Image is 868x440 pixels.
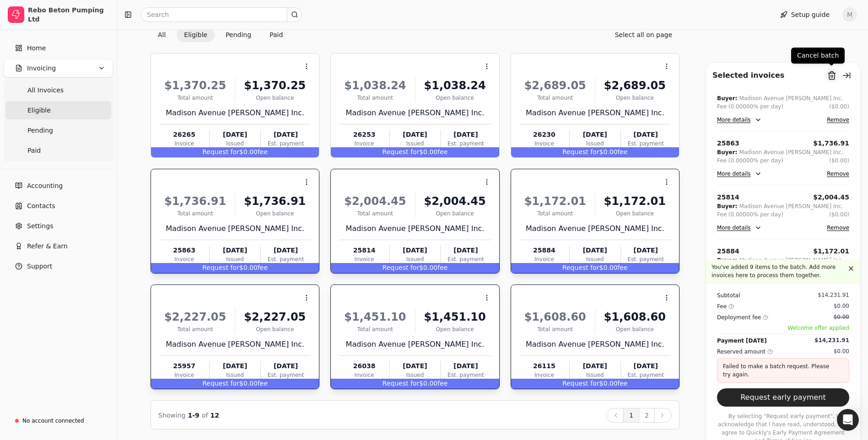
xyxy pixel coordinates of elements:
[712,263,846,279] p: You've added 9 items to the batch. Add more invoices here to process them together.
[519,246,569,255] div: 25884
[599,209,671,218] div: Open balance
[331,379,499,389] div: $0.00
[717,193,739,202] div: 25814
[599,77,671,94] div: $2,689.05
[210,255,260,263] div: Issued
[618,148,628,156] span: fee
[159,325,231,333] div: Total amount
[837,409,859,431] iframe: Intercom live chat
[159,130,209,140] div: 26265
[717,388,849,407] button: Request early payment
[4,237,113,255] button: Refer & Earn
[441,255,491,263] div: Est. payment
[331,147,499,157] div: $0.00
[159,140,209,148] div: Invoice
[151,379,319,389] div: $0.00
[813,139,849,148] button: $1,736.91
[159,309,231,325] div: $2,227.05
[621,130,671,140] div: [DATE]
[210,361,260,371] div: [DATE]
[4,413,113,429] a: No account connected
[570,371,620,379] div: Issued
[441,130,491,140] div: [DATE]
[511,263,679,273] div: $0.00
[608,27,679,42] button: Select all on page
[623,408,639,423] button: 1
[618,380,628,387] span: fee
[4,59,113,77] button: Invoicing
[27,43,46,53] span: Home
[717,94,737,102] div: Buyer:
[519,371,569,379] div: Invoice
[339,361,389,371] div: 26038
[519,309,591,325] div: $1,608.60
[159,209,231,218] div: Total amount
[717,114,762,125] button: More details
[739,148,843,156] div: Madison Avenue [PERSON_NAME] Inc.
[239,209,311,218] div: Open balance
[27,146,41,156] span: Paid
[562,148,599,156] span: Request for
[419,209,491,218] div: Open balance
[261,371,311,379] div: Est. payment
[519,223,671,234] div: Madison Avenue [PERSON_NAME] Inc.
[339,209,411,218] div: Total amount
[239,94,311,102] div: Open balance
[339,325,411,333] div: Total amount
[562,264,599,271] span: Request for
[511,379,679,389] div: $0.00
[829,156,849,165] button: ($0.00)
[834,302,849,310] div: $0.00
[519,209,591,218] div: Total amount
[618,264,628,271] span: fee
[717,324,849,332] span: Welcome offer applied
[258,148,268,156] span: fee
[717,168,762,179] button: More details
[842,7,857,22] button: M
[621,255,671,263] div: Est. payment
[27,181,63,191] span: Accounting
[717,313,768,322] div: Deployment fee
[339,107,491,118] div: Madison Avenue [PERSON_NAME] Inc.
[141,7,302,22] input: Search
[5,81,111,99] a: All Invoices
[4,217,113,235] a: Settings
[829,210,849,219] button: ($0.00)
[339,246,389,255] div: 25814
[339,223,491,234] div: Madison Avenue [PERSON_NAME] Inc.
[27,126,53,135] span: Pending
[27,221,53,231] span: Settings
[717,148,737,156] div: Buyer:
[419,94,491,102] div: Open balance
[4,257,113,275] button: Support
[599,193,671,209] div: $1,172.01
[22,417,84,425] div: No account connected
[383,148,420,156] span: Request for
[177,27,215,42] button: Eligible
[827,168,849,179] button: Remove
[621,246,671,255] div: [DATE]
[717,139,739,148] div: 25863
[261,140,311,148] div: Est. payment
[339,255,389,263] div: Invoice
[390,361,440,371] div: [DATE]
[519,140,569,148] div: Invoice
[441,361,491,371] div: [DATE]
[829,102,849,111] button: ($0.00)
[739,256,843,264] div: Madison Avenue [PERSON_NAME] Inc.
[519,107,671,118] div: Madison Avenue [PERSON_NAME] Inc.
[151,27,290,42] div: Invoice filter options
[419,325,491,333] div: Open balance
[717,336,767,345] div: Payment [DATE]
[441,371,491,379] div: Est. payment
[519,339,671,350] div: Madison Avenue [PERSON_NAME] Inc.
[5,121,111,140] a: Pending
[390,130,440,140] div: [DATE]
[239,309,311,325] div: $2,227.05
[159,193,231,209] div: $1,736.91
[717,156,783,165] div: Fee (0.00000% per day)
[717,202,737,210] div: Buyer:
